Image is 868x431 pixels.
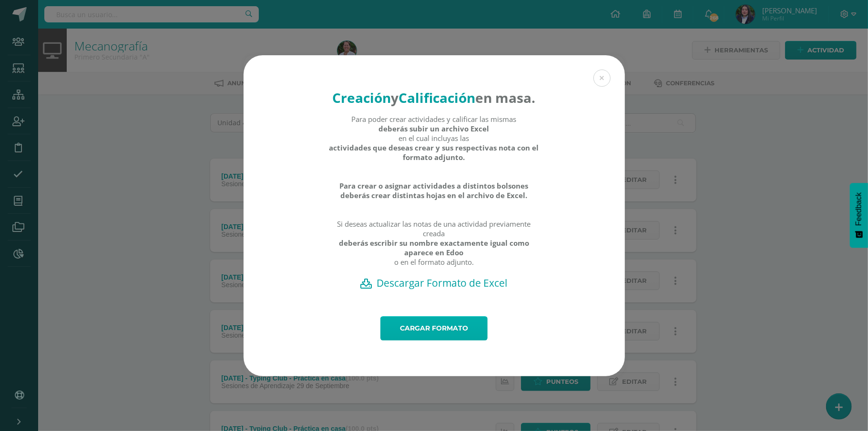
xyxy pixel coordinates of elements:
[391,89,399,107] strong: y
[260,276,608,290] a: Descargar Formato de Excel
[328,89,540,107] h4: en masa.
[328,143,540,162] strong: actividades que deseas crear y sus respectivas nota con el formato adjunto.
[850,183,868,248] button: Feedback - Mostrar encuesta
[333,89,391,107] strong: Creación
[328,181,540,200] strong: Para crear o asignar actividades a distintos bolsones deberás crear distintas hojas en el archivo...
[328,114,540,276] div: Para poder crear actividades y calificar las mismas en el cual incluyas las Si deseas actualizar ...
[380,316,488,341] a: Cargar formato
[399,89,476,107] strong: Calificación
[379,124,490,133] strong: deberás subir un archivo Excel
[855,192,863,226] span: Feedback
[328,238,540,257] strong: deberás escribir su nombre exactamente igual como aparece en Edoo
[593,70,611,87] button: Close (Esc)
